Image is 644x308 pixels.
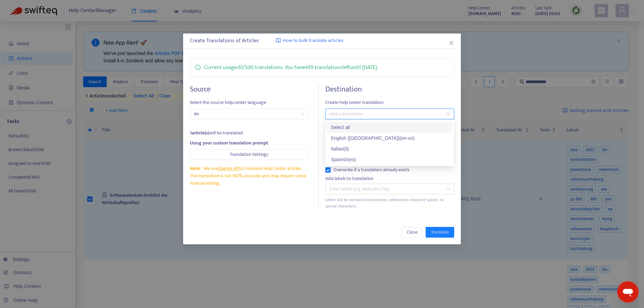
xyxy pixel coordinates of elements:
[449,40,454,46] span: close
[617,281,639,303] iframe: Schaltfläche zum Öffnen des Messaging-Fensters
[190,37,454,45] div: Create Translations of Articles
[283,37,343,45] span: How to bulk translate articles
[276,38,281,43] img: image-link
[331,166,412,174] span: Overwrite if a translation already exists
[325,197,454,209] div: Labels will be normalized (lowercase, underscores instead of spaces, no special characters).
[218,165,239,172] a: OpenAI API
[190,149,308,160] button: Translation Settings
[190,139,308,147] div: Using your custom translation prompt
[426,227,454,238] button: Translate
[276,37,343,45] a: How to bulk translate articles
[190,129,308,137] div: will be translated
[325,85,454,94] h4: Destination
[448,39,455,47] button: Close
[194,109,304,119] span: de
[190,165,308,187] div: We use to translate Help Center articles. The translation is not 100% accurate and may require so...
[190,85,308,94] h4: Source
[190,129,209,137] strong: 1 article(s)
[325,99,454,106] span: Create help center translation
[331,156,448,163] div: Spanish ( es )
[195,63,201,70] span: info-circle
[331,145,448,152] div: Italian ( it )
[331,134,448,142] div: English ([GEOGRAPHIC_DATA]) ( en-us )
[327,122,452,133] div: Select all
[407,229,418,236] span: Close
[204,63,378,72] p: Current usage: 61 / 500 translations . You have 439 translations left until [DATE] .
[230,151,268,158] span: Translation Settings
[190,99,308,106] span: Select the source help center language
[401,227,423,238] button: Close
[190,165,201,172] span: Note:
[325,175,454,182] div: Add labels to translation
[331,124,448,131] div: Select all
